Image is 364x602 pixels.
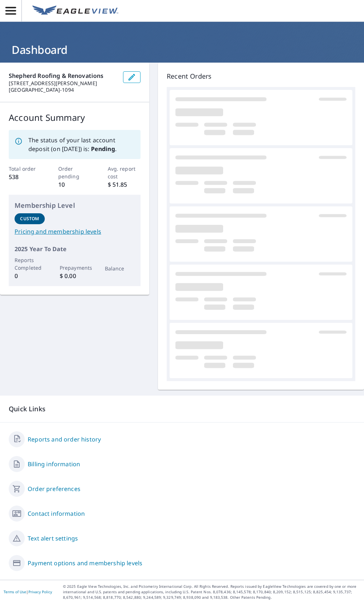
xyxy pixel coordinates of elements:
p: Custom [20,215,39,222]
a: Reports and order history [28,435,101,444]
p: $ 0.00 [60,272,90,280]
p: Account Summary [9,111,141,124]
a: Order preferences [28,484,80,493]
p: 0 [15,272,45,280]
a: Payment options and membership levels [28,559,142,567]
p: Shepherd Roofing & Renovations [9,71,117,80]
p: © 2025 Eagle View Technologies, Inc. and Pictometry International Corp. All Rights Reserved. Repo... [63,584,360,600]
a: Text alert settings [28,534,78,543]
a: Terms of Use [4,589,26,594]
p: Quick Links [9,404,355,413]
a: Contact information [28,509,85,518]
p: 10 [58,180,91,189]
p: [GEOGRAPHIC_DATA]-1094 [9,87,117,93]
p: $ 51.85 [108,180,141,189]
h1: Dashboard [9,42,355,57]
p: Reports Completed [15,256,45,272]
p: 538 [9,173,42,181]
p: [STREET_ADDRESS][PERSON_NAME] [9,80,117,87]
a: EV Logo [28,1,123,21]
p: | [4,590,52,594]
a: Billing information [28,460,80,468]
p: Prepayments [60,264,90,272]
b: Pending [91,145,115,153]
p: Order pending [58,165,91,180]
p: Avg. report cost [108,165,141,180]
p: Balance [105,265,135,272]
img: EV Logo [32,5,118,16]
p: Total order [9,165,42,173]
p: The status of your last account deposit (on [DATE]) is: . [28,136,135,153]
a: Privacy Policy [28,589,52,594]
a: Pricing and membership levels [15,227,135,236]
p: Recent Orders [167,71,355,81]
p: 2025 Year To Date [15,245,135,253]
p: Membership Level [15,201,135,210]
